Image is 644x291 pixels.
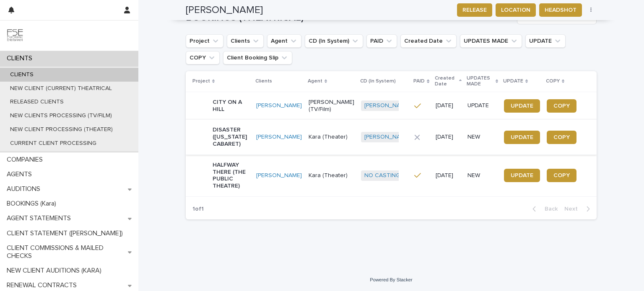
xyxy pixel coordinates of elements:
button: LOCATION [496,3,536,17]
a: [PERSON_NAME] [256,134,302,141]
a: UPDATE [504,169,540,182]
button: RELEASE [457,3,492,17]
p: Kara (Theater) [309,172,354,179]
p: NEW [467,134,497,141]
p: [DATE] [436,172,461,179]
img: 9JgRvJ3ETPGCJDhvPVA5 [7,27,23,44]
tr: DISASTER ([US_STATE] CABARET)[PERSON_NAME] Kara (Theater)[PERSON_NAME] [PERSON_NAME] [DATE]NEWUPD... [186,120,597,155]
p: NEW CLIENT AUDITIONS (KARA) [3,267,108,275]
span: LOCATION [501,6,530,14]
span: Back [540,206,558,212]
p: Project [192,77,210,86]
p: RENEWAL CONTRACTS [3,281,83,289]
p: COMPANIES [3,156,49,164]
span: UPDATE [511,173,533,178]
a: NO CASTING DIRECTOR (See Below) [364,172,465,179]
p: CLIENTS [3,71,40,78]
span: COPY [553,173,570,178]
p: Agent [308,77,322,86]
p: [DATE] [436,134,461,141]
a: Powered By Stacker [370,277,412,282]
p: Created Date [435,74,457,89]
p: CLIENT COMMISSIONS & MAILED CHECKS [3,244,128,260]
button: UPDATES MADE [460,34,522,48]
tr: CITY ON A HILL[PERSON_NAME] [PERSON_NAME] (TV/Film)[PERSON_NAME] [DATE]UPDATEUPDATECOPY [186,92,597,120]
p: CITY ON A HILL [213,99,249,113]
button: HEADSHOT [539,3,582,17]
span: COPY [553,103,570,109]
a: UPDATE [504,131,540,144]
p: CLIENTS [3,54,39,62]
p: NEW CLIENTS PROCESSING (TV/FILM) [3,112,119,119]
button: Created Date [400,34,457,48]
span: HEADSHOT [545,6,576,14]
p: [PERSON_NAME] (TV/Film) [309,99,354,113]
a: [PERSON_NAME] [256,102,302,109]
button: Next [561,205,597,213]
p: COPY [546,77,560,86]
p: RELEASED CLIENTS [3,98,70,106]
p: CURRENT CLIENT PROCESSING [3,140,103,147]
p: Clients [255,77,272,86]
button: PAID [366,34,397,48]
p: NEW [467,172,497,179]
p: PAID [413,77,425,86]
a: [PERSON_NAME] [PERSON_NAME] [364,134,457,141]
p: UPDATES MADE [467,74,493,89]
button: Client Booking Slip [223,51,292,64]
a: COPY [547,131,576,144]
p: CD (In System) [360,77,396,86]
a: [PERSON_NAME] [364,102,410,109]
a: UPDATE [504,99,540,113]
span: UPDATE [511,103,533,109]
p: BOOKINGS (Kara) [3,200,63,208]
p: AUDITIONS [3,185,47,193]
p: 1 of 1 [186,199,210,219]
button: Back [526,205,561,213]
p: UPDATE [503,77,523,86]
button: CD (In System) [305,34,363,48]
button: Project [186,34,223,48]
span: Next [564,206,583,212]
p: NEW CLIENT (CURRENT) THEATRICAL [3,85,119,92]
button: Agent [267,34,301,48]
p: HALFWAY THERE (THE PUBLIC THEATRE) [213,162,249,190]
button: Clients [227,34,264,48]
span: UPDATE [511,134,533,140]
p: AGENT STATEMENTS [3,214,78,222]
p: DISASTER ([US_STATE] CABARET) [213,126,249,147]
p: Kara (Theater) [309,134,354,141]
button: COPY [186,51,220,64]
p: NEW CLIENT PROCESSING (THEATER) [3,126,119,133]
p: [DATE] [436,102,461,109]
h2: [PERSON_NAME] [186,4,263,16]
span: RELEASE [462,6,487,14]
p: UPDATE [467,102,497,109]
button: UPDATE [525,34,566,48]
a: [PERSON_NAME] [256,172,302,179]
p: AGENTS [3,170,39,178]
p: CLIENT STATEMENT ([PERSON_NAME]) [3,229,130,237]
tr: HALFWAY THERE (THE PUBLIC THEATRE)[PERSON_NAME] Kara (Theater)NO CASTING DIRECTOR (See Below) [DA... [186,155,597,196]
span: COPY [553,134,570,140]
a: COPY [547,169,576,182]
a: COPY [547,99,576,113]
